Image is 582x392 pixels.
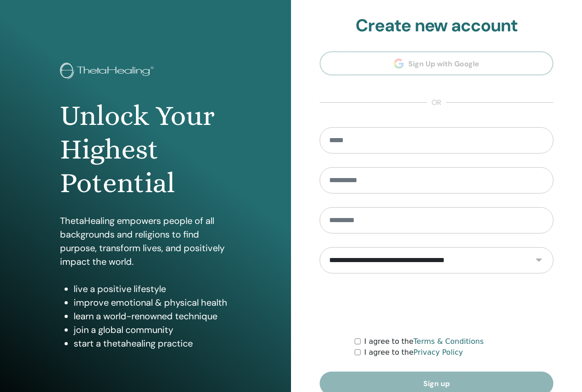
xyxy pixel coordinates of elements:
label: I agree to the [364,336,484,347]
iframe: reCAPTCHA [367,287,506,323]
a: Privacy Policy [413,348,463,357]
p: ThetaHealing empowers people of all backgrounds and religions to find purpose, transform lives, a... [60,214,231,268]
h1: Unlock Your Highest Potential [60,99,231,200]
label: I agree to the [364,347,463,358]
li: live a positive lifestyle [74,282,231,296]
li: improve emotional & physical health [74,296,231,309]
li: join a global community [74,323,231,337]
a: Terms & Conditions [413,337,483,346]
li: learn a world-renowned technique [74,309,231,323]
li: start a thetahealing practice [74,337,231,350]
h2: Create new account [320,15,553,36]
span: or [427,97,446,108]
